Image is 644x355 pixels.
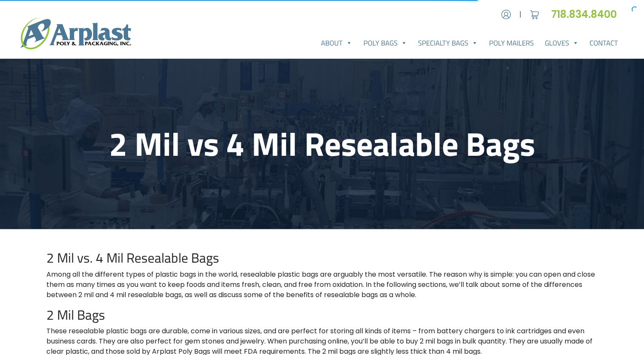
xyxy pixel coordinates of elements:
[584,34,624,52] a: Contact
[551,7,624,21] a: 718.834.8400
[46,250,598,266] h2: 2 Mil vs. 4 Mil Resealable Bags
[46,124,598,163] h1: 2 Mil vs 4 Mil Resealable Bags
[519,9,521,20] span: |
[315,34,358,52] a: About
[20,18,131,49] img: logo
[46,269,598,300] p: Among all the different types of plastic bags in the world, resealable plastic bags are arguably ...
[484,34,539,52] a: Poly Mailers
[413,34,484,52] a: Specialty Bags
[46,307,598,323] h2: 2 Mil Bags
[358,34,413,52] a: Poly Bags
[539,34,584,52] a: Gloves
